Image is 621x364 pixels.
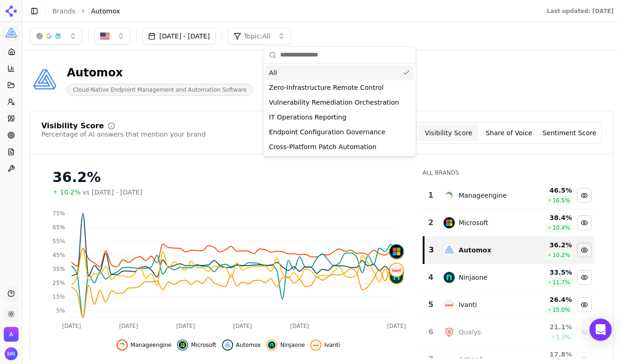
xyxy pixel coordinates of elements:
span: Vulnerability Remediation Orchestration [269,98,399,107]
span: Zero-Infrastructure Remote Control [269,83,384,92]
div: Suggestions [263,63,416,156]
img: qualys [444,326,455,338]
button: [DATE] - [DATE] [142,28,216,44]
button: Hide ninjaone data [266,339,305,351]
tr: 2microsoftMicrosoft38.4%10.4%Hide microsoft data [424,209,595,237]
span: Automox [91,6,120,16]
tspan: [DATE] [62,323,81,329]
div: All Brands [423,169,595,176]
div: Automox [67,65,253,80]
button: Open user button [5,347,18,360]
img: microsoft [444,217,455,228]
img: ninjaone [444,272,455,283]
span: 11.7 % [552,279,570,286]
tspan: 65% [52,224,65,231]
span: 10.2% [60,188,80,197]
tr: 4ninjaoneNinjaone33.5%11.7%Hide ninjaone data [424,264,595,291]
img: Automox [4,327,19,342]
div: Ivanti [458,300,477,309]
button: Visibility Score [418,125,479,141]
img: automox [224,341,231,349]
tr: 6qualysQualys21.1%1.3%Show qualys data [424,319,595,346]
tspan: 15% [52,294,65,300]
span: 16.5 % [552,197,570,204]
img: microsoft [390,245,403,258]
span: Automox [236,341,261,349]
button: Hide ivanti data [577,297,592,312]
button: Hide automox data [222,339,261,351]
div: 26.4 % [529,295,572,304]
div: 3 [428,245,435,256]
tspan: [DATE] [290,323,309,329]
span: Ninjaone [280,341,305,349]
tspan: 55% [52,238,65,245]
tspan: [DATE] [176,323,195,329]
img: ivanti [444,299,455,310]
a: Brands [52,7,75,15]
div: 33.5 % [529,268,572,277]
div: 46.5 % [529,186,572,195]
tspan: 5% [56,308,65,314]
img: automox [444,245,455,256]
div: Automox [458,245,491,255]
div: 36.2% [52,169,404,186]
span: Cloud-Native Endpoint Management and Automation Software [67,84,253,96]
button: Hide ivanti data [310,339,340,351]
img: ninjaone [268,341,275,349]
span: vs [DATE] - [DATE] [82,188,142,197]
button: Show qualys data [577,325,592,339]
tspan: [DATE] [233,323,252,329]
span: Cross-Platform Patch Automation [269,142,376,151]
div: 36.2 % [529,240,572,250]
div: 4 [427,272,435,283]
button: Share of Voice [479,125,539,141]
tspan: 35% [52,266,65,272]
div: 6 [427,326,435,338]
span: 10.2 % [552,251,570,259]
tspan: 25% [52,280,65,286]
img: microsoft [179,341,186,349]
div: 5 [427,299,435,310]
button: Hide microsoft data [177,339,216,351]
button: Hide manageengine data [577,188,592,203]
button: Current brand: Automox [4,26,19,41]
button: Hide microsoft data [577,215,592,230]
button: Open organization switcher [4,327,19,342]
button: Hide automox data [577,243,592,257]
button: Hide ninjaone data [577,270,592,285]
div: Qualys [458,327,481,337]
span: Topic: All [244,31,270,41]
span: Microsoft [191,341,216,349]
img: Automox [4,26,19,41]
div: 1 [427,190,435,201]
tspan: [DATE] [387,323,406,329]
div: Microsoft [458,218,488,227]
div: Action1 [458,355,483,364]
span: Manageengine [131,341,172,349]
div: 17.8 % [529,350,572,359]
tspan: 75% [52,210,65,217]
nav: breadcrumb [52,6,528,16]
span: IT Operations Reporting [269,113,346,122]
img: manageengine [444,190,455,201]
div: 38.4 % [529,213,572,222]
div: Last updated: [DATE] [547,7,614,15]
tspan: 45% [52,252,65,258]
tr: 5ivantiIvanti26.4%15.0%Hide ivanti data [424,291,595,319]
tspan: [DATE] [119,323,138,329]
span: 10.4 % [552,224,570,232]
img: United States [100,31,110,41]
span: 15.0 % [552,306,570,314]
span: Ivanti [324,341,340,349]
img: Automox [30,66,59,95]
img: ivanti [390,264,403,276]
img: ivanti [312,341,320,349]
div: Visibility Score [41,122,104,130]
div: 2 [427,217,435,228]
div: Open Intercom Messenger [589,319,612,341]
button: Hide manageengine data [117,339,172,351]
img: Maddie Regis [5,347,18,360]
span: 1.3 % [556,333,570,341]
span: Endpoint Configuration Governance [269,127,386,137]
div: Manageengine [458,191,506,200]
